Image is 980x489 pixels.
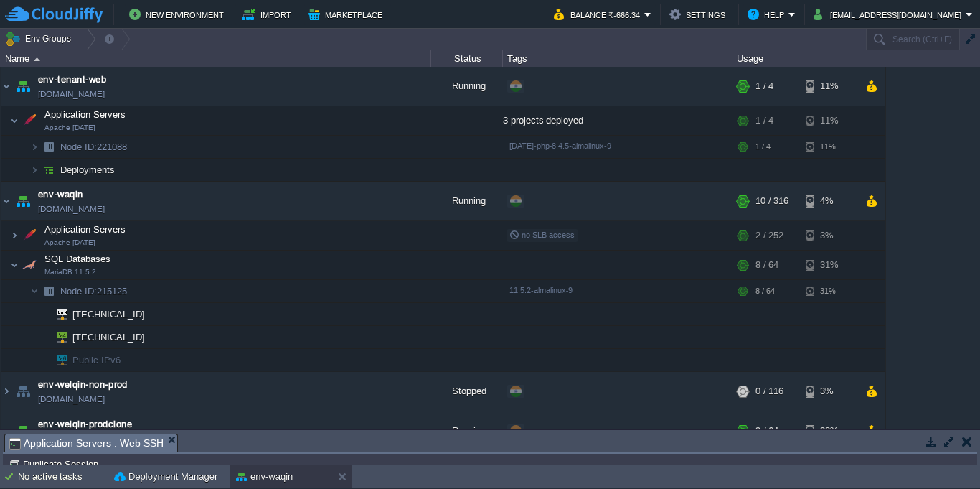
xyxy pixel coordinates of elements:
[39,349,47,371] img: AMDAwAAAACH5BAEAAAAALAAAAAABAAEAAAICRAEAOw==
[38,378,128,392] a: env-welqin-non-prod
[5,29,76,49] button: Env Groups
[129,6,228,23] button: New Environment
[43,253,113,264] a: SQL DatabasesMariaDB 11.5.2
[806,136,852,158] div: 11%
[9,434,164,452] span: Application Servers : Web SSH
[47,303,67,325] img: AMDAwAAAACH5BAEAAAAALAAAAAABAAEAAAICRAEAOw==
[755,251,778,279] div: 8 / 64
[236,470,293,484] button: env-waqin
[431,67,503,106] div: Running
[60,141,97,152] span: Node ID:
[806,106,852,135] div: 11%
[509,141,611,150] span: [DATE]-php-8.4.5-almalinux-9
[43,109,128,120] a: Application ServersApache [DATE]
[34,57,40,61] img: AMDAwAAAACH5BAEAAAAALAAAAAABAAEAAAICRAEAOw==
[10,221,19,250] img: AMDAwAAAACH5BAEAAAAALAAAAAABAAEAAAICRAEAOw==
[432,50,502,67] div: Status
[509,230,575,239] span: no SLB access
[806,67,852,106] div: 11%
[9,457,103,470] button: Duplicate Session
[669,6,730,23] button: Settings
[755,280,775,302] div: 8 / 64
[44,238,95,247] span: Apache [DATE]
[19,251,39,279] img: AMDAwAAAACH5BAEAAAAALAAAAAABAAEAAAICRAEAOw==
[13,411,33,450] img: AMDAwAAAACH5BAEAAAAALAAAAAABAAEAAAICRAEAOw==
[755,221,783,250] div: 2 / 252
[71,332,147,343] a: [TECHNICAL_ID]
[242,6,296,23] button: Import
[38,73,106,87] span: env-tenant-web
[10,106,19,135] img: AMDAwAAAACH5BAEAAAAALAAAAAABAAEAAAICRAEAOw==
[733,50,885,67] div: Usage
[755,67,773,106] div: 1 / 4
[806,221,852,250] div: 3%
[806,372,852,411] div: 3%
[30,136,39,158] img: AMDAwAAAACH5BAEAAAAALAAAAAABAAEAAAICRAEAOw==
[13,67,33,106] img: AMDAwAAAACH5BAEAAAAALAAAAAABAAEAAAICRAEAOw==
[39,303,47,325] img: AMDAwAAAACH5BAEAAAAALAAAAAABAAEAAAICRAEAOw==
[806,411,852,450] div: 32%
[30,159,39,181] img: AMDAwAAAACH5BAEAAAAALAAAAAABAAEAAAICRAEAOw==
[806,280,852,302] div: 31%
[1,50,430,67] div: Name
[13,372,33,411] img: AMDAwAAAACH5BAEAAAAALAAAAAABAAEAAAICRAEAOw==
[38,417,132,432] a: env-welqin-prodclone
[755,372,783,411] div: 0 / 116
[114,470,217,484] button: Deployment Manager
[71,355,123,365] a: Public IPv6
[748,6,788,23] button: Help
[38,87,105,101] a: [DOMAIN_NAME]
[1,67,12,106] img: AMDAwAAAACH5BAEAAAAALAAAAAABAAEAAAICRAEAOw==
[1,411,12,450] img: AMDAwAAAACH5BAEAAAAALAAAAAABAAEAAAICRAEAOw==
[60,286,97,297] span: Node ID:
[431,411,503,450] div: Running
[59,164,117,176] a: Deployments
[13,182,33,220] img: AMDAwAAAACH5BAEAAAAALAAAAAABAAEAAAICRAEAOw==
[806,251,852,279] div: 31%
[71,326,147,348] span: [TECHNICAL_ID]
[38,202,105,216] a: [DOMAIN_NAME]
[39,280,59,302] img: AMDAwAAAACH5BAEAAAAALAAAAAABAAEAAAICRAEAOw==
[308,6,387,23] button: Marketplace
[19,106,39,135] img: AMDAwAAAACH5BAEAAAAALAAAAAABAAEAAAICRAEAOw==
[59,285,129,297] a: Node ID:215125
[509,286,573,294] span: 11.5.2-almalinux-9
[755,136,771,158] div: 1 / 4
[44,124,95,132] span: Apache [DATE]
[503,106,732,135] div: 3 projects deployed
[755,182,788,220] div: 10 / 316
[38,392,105,406] a: [DOMAIN_NAME]
[10,251,19,279] img: AMDAwAAAACH5BAEAAAAALAAAAAABAAEAAAICRAEAOw==
[47,349,67,371] img: AMDAwAAAACH5BAEAAAAALAAAAAABAAEAAAICRAEAOw==
[39,159,59,181] img: AMDAwAAAACH5BAEAAAAALAAAAAABAAEAAAICRAEAOw==
[554,6,644,23] button: Balance ₹-666.34
[59,141,129,153] span: 221088
[19,221,39,250] img: AMDAwAAAACH5BAEAAAAALAAAAAABAAEAAAICRAEAOw==
[59,285,129,297] span: 215125
[755,106,773,135] div: 1 / 4
[43,108,128,121] span: Application Servers
[814,6,966,23] button: [EMAIL_ADDRESS][DOMAIN_NAME]
[43,223,128,236] span: Application Servers
[431,182,503,220] div: Running
[43,253,113,265] span: SQL Databases
[43,224,128,235] a: Application ServersApache [DATE]
[18,465,108,488] div: No active tasks
[1,182,12,220] img: AMDAwAAAACH5BAEAAAAALAAAAAABAAEAAAICRAEAOw==
[59,141,129,153] a: Node ID:221088
[5,6,103,24] img: CloudJiffy
[71,309,147,320] a: [TECHNICAL_ID]
[38,187,83,202] a: env-waqin
[504,50,732,67] div: Tags
[806,182,852,220] div: 4%
[920,432,966,475] iframe: chat widget
[71,303,147,325] span: [TECHNICAL_ID]
[431,372,503,411] div: Stopped
[44,268,96,276] span: MariaDB 11.5.2
[47,326,67,348] img: AMDAwAAAACH5BAEAAAAALAAAAAABAAEAAAICRAEAOw==
[755,411,778,450] div: 9 / 64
